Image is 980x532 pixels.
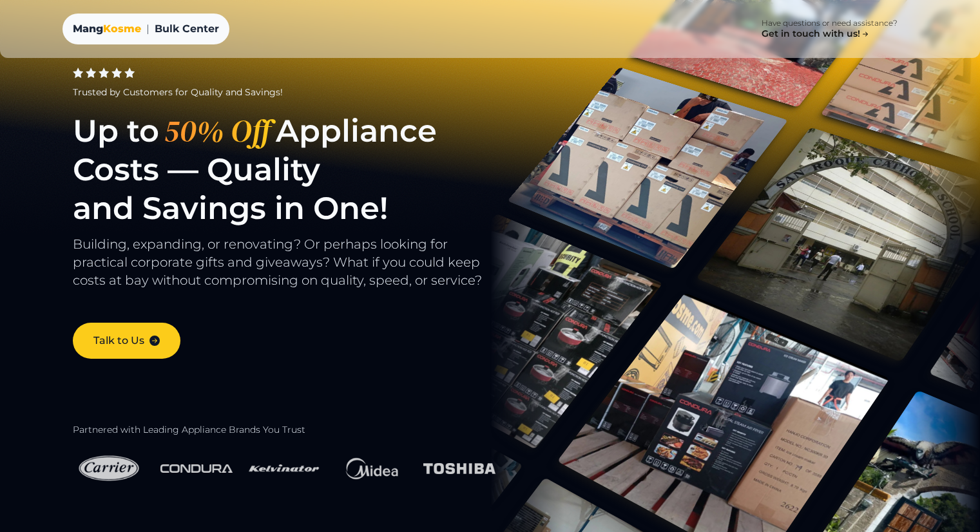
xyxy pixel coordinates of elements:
img: Carrier Logo [73,446,145,491]
span: Bulk Center [155,21,219,37]
img: Toshiba Logo [423,455,495,482]
img: Kelvinator Logo [248,446,320,491]
h4: Get in touch with us! [762,28,870,40]
a: MangKosme [73,21,141,37]
a: Talk to Us [73,323,180,359]
p: Building, expanding, or renovating? Or perhaps looking for practical corporate gifts and giveaway... [73,235,519,302]
img: Condura Logo [160,457,233,480]
h2: Partnered with Leading Appliance Brands You Trust [73,424,519,436]
div: Mang [73,21,141,37]
span: 50% Off [159,111,276,150]
p: Have questions or need assistance? [762,18,898,28]
span: | [146,21,149,37]
a: Have questions or need assistance? Get in touch with us! [741,10,918,48]
h1: Up to Appliance Costs — Quality and Savings in One! [73,111,519,227]
span: Kosme [103,23,141,35]
img: Midea Logo [336,446,408,491]
div: Trusted by Customers for Quality and Savings! [73,86,519,99]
